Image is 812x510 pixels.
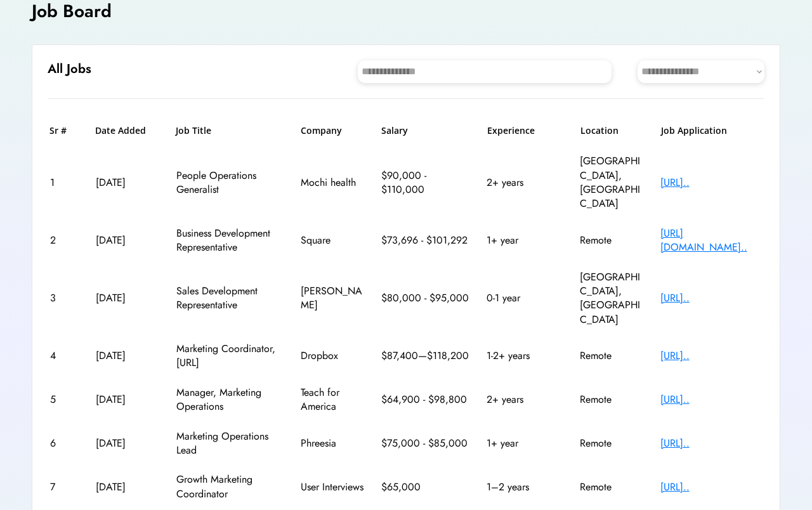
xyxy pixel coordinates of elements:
h6: Company [301,124,364,137]
div: $73,696 - $101,292 [381,233,470,247]
h6: Job Application [661,124,763,137]
div: Square [301,233,364,247]
div: [PERSON_NAME] [301,284,364,313]
div: $87,400—$118,200 [381,349,470,363]
h6: Salary [381,124,470,137]
div: 2+ years [487,176,563,190]
div: [URL].. [660,393,762,407]
div: [URL].. [660,291,762,305]
div: [URL].. [660,480,762,494]
h6: Experience [487,124,563,137]
div: $65,000 [381,480,470,494]
div: Growth Marketing Coordinator [176,473,284,501]
div: $80,000 - $95,000 [381,291,470,305]
div: Remote [580,480,643,494]
div: User Interviews [301,480,364,494]
div: 1+ year [487,233,563,247]
div: 3 [50,291,79,305]
div: Sales Development Representative [176,284,284,313]
div: 5 [50,393,79,407]
h6: Job Title [176,124,211,137]
div: [URL].. [660,436,762,450]
div: 1+ year [487,436,563,450]
div: Marketing Operations Lead [176,429,284,458]
div: $64,900 - $98,800 [381,393,470,407]
div: Remote [580,233,643,247]
div: [DATE] [96,291,159,305]
div: [DATE] [96,480,159,494]
div: 7 [50,480,79,494]
div: Mochi health [301,176,364,190]
div: Phreesia [301,436,364,450]
div: $75,000 - $85,000 [381,436,470,450]
div: [DATE] [96,233,159,247]
div: Remote [580,393,643,407]
div: [DATE] [96,176,159,190]
div: Manager, Marketing Operations [176,386,284,414]
div: 2 [50,233,79,247]
div: [DATE] [96,393,159,407]
div: Teach for America [301,386,364,414]
div: Remote [580,436,643,450]
h6: All Jobs [48,60,91,78]
div: 1 [50,176,79,190]
div: $90,000 - $110,000 [381,169,470,197]
div: Business Development Representative [176,226,284,255]
div: Remote [580,349,643,363]
div: 4 [50,349,79,363]
div: [DATE] [96,349,159,363]
div: Dropbox [301,349,364,363]
div: [URL].. [660,349,762,363]
div: [GEOGRAPHIC_DATA], [GEOGRAPHIC_DATA] [580,154,643,211]
div: 6 [50,436,79,450]
h6: Date Added [95,124,159,137]
h6: Sr # [49,124,78,137]
div: 1-2+ years [487,349,563,363]
div: [GEOGRAPHIC_DATA], [GEOGRAPHIC_DATA] [580,270,643,327]
div: Marketing Coordinator, [URL] [176,342,284,370]
div: [URL][DOMAIN_NAME].. [660,226,762,255]
div: People Operations Generalist [176,169,284,197]
div: 1–2 years [487,480,563,494]
div: 2+ years [487,393,563,407]
div: 0-1 year [487,291,563,305]
div: [DATE] [96,436,159,450]
h6: Location [580,124,644,137]
div: [URL].. [660,176,762,190]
